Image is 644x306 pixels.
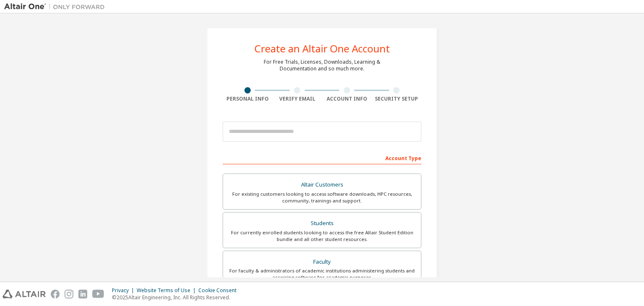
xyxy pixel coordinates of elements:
p: © 2025 Altair Engineering, Inc. All Rights Reserved. [112,294,241,301]
div: Security Setup [372,96,422,102]
div: Privacy [112,287,137,294]
div: Personal Info [223,96,273,102]
div: For existing customers looking to access software downloads, HPC resources, community, trainings ... [228,191,416,204]
img: youtube.svg [92,290,104,298]
div: Website Terms of Use [137,287,198,294]
div: Verify Email [273,96,322,102]
div: For currently enrolled students looking to access the free Altair Student Edition bundle and all ... [228,229,416,243]
div: Cookie Consent [198,287,241,294]
div: Account Info [322,96,372,102]
img: altair_logo.svg [3,290,46,298]
div: Create an Altair One Account [254,44,390,54]
div: Faculty [228,256,416,268]
img: instagram.svg [65,290,73,298]
div: For Free Trials, Licenses, Downloads, Learning & Documentation and so much more. [264,59,380,72]
img: linkedin.svg [78,290,87,298]
img: facebook.svg [51,290,60,298]
div: Students [228,218,416,229]
div: Altair Customers [228,179,416,191]
div: For faculty & administrators of academic institutions administering students and accessing softwa... [228,267,416,281]
div: Account Type [223,151,421,164]
img: Altair One [4,3,109,11]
